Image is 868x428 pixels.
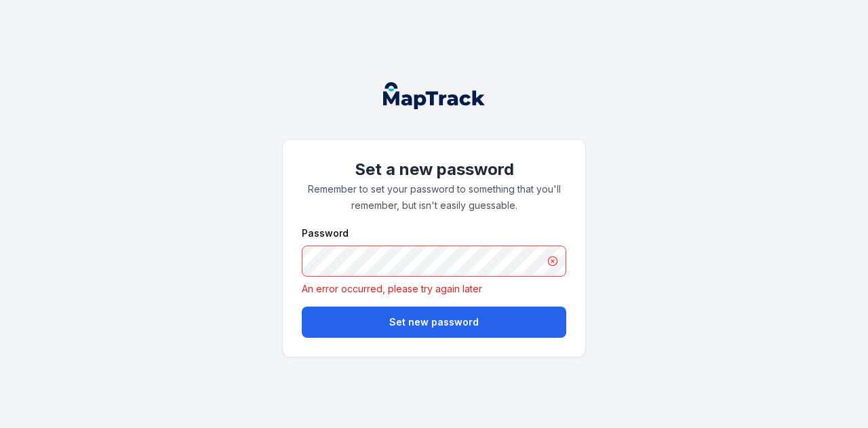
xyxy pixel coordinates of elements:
[302,159,566,180] h1: Set a new password
[361,82,507,109] nav: Global
[302,307,566,338] button: Set new password
[302,282,566,296] p: An error occurred, please try again later
[302,227,349,240] label: Password
[308,183,561,211] span: Remember to set your password to something that you'll remember, but isn't easily guessable.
